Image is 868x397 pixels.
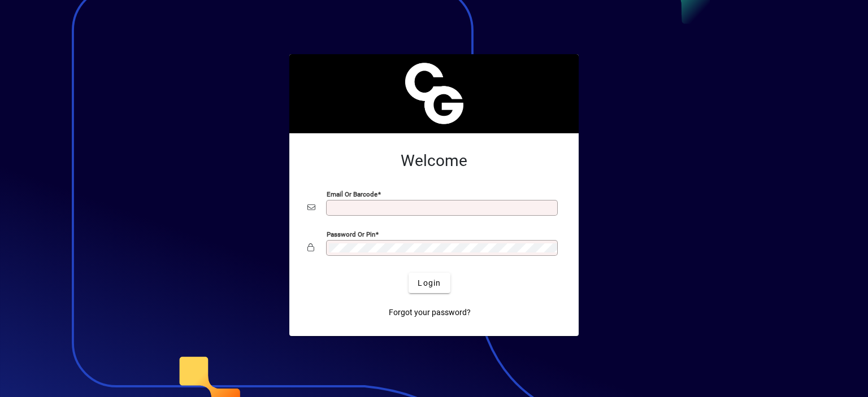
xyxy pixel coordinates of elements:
[307,151,561,171] h2: Welcome
[389,307,471,319] span: Forgot your password?
[384,302,475,322] a: Forgot your password?
[409,273,450,293] button: Login
[327,230,375,238] mat-label: Password or Pin
[418,277,441,289] span: Login
[327,190,377,198] mat-label: Email or Barcode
